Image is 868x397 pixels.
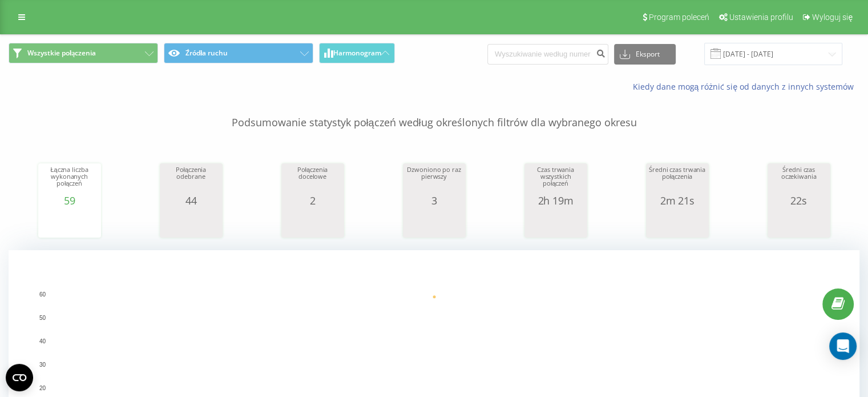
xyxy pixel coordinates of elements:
div: 2m 21s [649,195,706,206]
svg: A chart. [649,206,706,240]
button: Harmonogram [319,43,395,63]
p: Podsumowanie statystyk połączeń według określonych filtrów dla wybranego okresu [9,93,859,130]
svg: A chart. [527,206,584,240]
text: 50 [39,315,46,321]
div: 2h 19m [527,195,584,206]
div: 44 [163,195,220,206]
div: Średni czas trwania połączenia [649,166,706,195]
div: Łączna liczba wykonanych połączeń [41,166,98,195]
div: Połączenia docelowe [284,166,341,195]
text: 40 [39,338,46,344]
div: Połączenia odebrane [163,166,220,195]
svg: A chart. [163,206,220,240]
span: Wyloguj się [812,13,853,22]
text: 60 [39,291,46,298]
svg: A chart. [770,206,827,240]
div: Dzwoniono po raz pierwszy [406,166,463,195]
a: Kiedy dane mogą różnić się od danych z innych systemów [632,81,859,92]
text: 30 [39,362,46,368]
button: Wszystkie połączenia [9,43,158,63]
div: Open Intercom Messenger [829,332,857,360]
span: Program poleceń [649,13,709,22]
svg: A chart. [284,206,341,240]
text: 20 [39,385,46,391]
div: 59 [41,195,98,206]
div: Średni czas oczekiwania [770,166,827,195]
div: Czas trwania wszystkich połączeń [527,166,584,195]
input: Wyszukiwanie według numeru [487,44,608,65]
div: 22s [770,195,827,206]
div: 3 [406,195,463,206]
div: 2 [284,195,341,206]
span: Wszystkie połączenia [27,49,96,58]
button: Źródła ruchu [164,43,313,63]
svg: A chart. [406,206,463,240]
span: Harmonogram [333,49,381,57]
button: Eksport [614,44,676,65]
svg: A chart. [41,206,98,240]
span: Ustawienia profilu [729,13,793,22]
button: Open CMP widget [6,364,33,391]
